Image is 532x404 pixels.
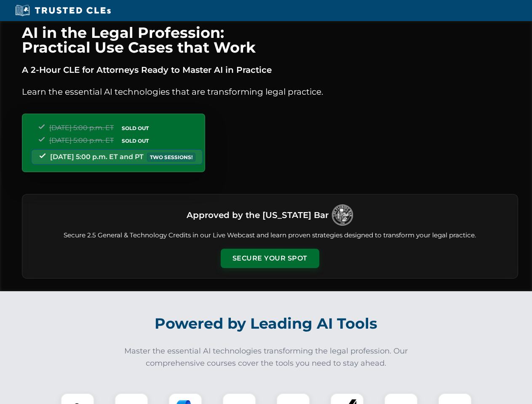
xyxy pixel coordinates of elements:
h2: Powered by Leading AI Tools [33,309,500,338]
p: Learn the essential AI technologies that are transforming legal practice. [22,85,518,98]
span: [DATE] 5:00 p.m. ET [49,136,114,144]
p: A 2-Hour CLE for Attorneys Ready to Master AI in Practice [22,63,518,77]
p: Master the essential AI technologies transforming the legal profession. Our comprehensive courses... [119,345,414,369]
span: SOLD OUT [119,124,152,133]
p: Secure 2.5 General & Technology Credits in our Live Webcast and learn proven strategies designed ... [32,231,508,240]
img: Logo [332,205,353,226]
button: Secure Your Spot [221,249,319,268]
h1: AI in the Legal Profession: Practical Use Cases that Work [22,25,518,55]
span: [DATE] 5:00 p.m. ET [49,124,114,132]
h3: Approved by the [US_STATE] Bar [187,207,329,223]
span: SOLD OUT [119,136,152,145]
img: Trusted CLEs [13,4,113,17]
